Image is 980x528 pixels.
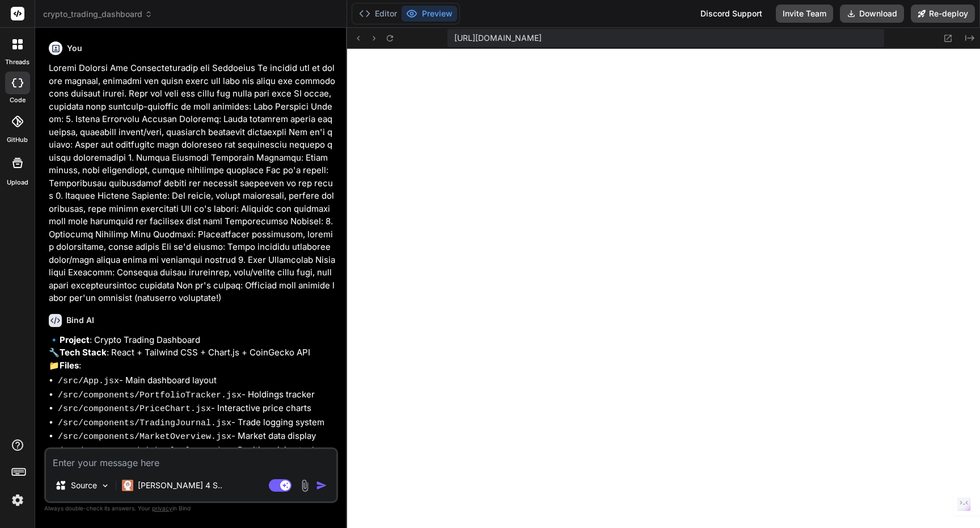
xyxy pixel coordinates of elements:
[298,479,311,492] img: attachment
[100,481,110,491] img: Pick Models
[58,376,119,386] code: /src/App.jsx
[58,444,336,458] li: - Position sizing tool
[5,57,29,67] label: threads
[122,480,133,491] img: Claude 4 Sonnet
[694,5,769,23] div: Discord Support
[354,6,402,22] button: Editor
[58,391,242,400] code: /src/components/PortfolioTracker.jsx
[152,505,172,512] span: privacy
[58,430,336,444] li: - Market data display
[776,5,833,23] button: Invite Team
[7,178,28,187] label: Upload
[8,491,27,510] img: settings
[60,334,90,345] strong: Project
[58,416,336,430] li: - Trade logging system
[911,5,975,23] button: Re-deploy
[454,32,542,44] span: [URL][DOMAIN_NAME]
[58,388,336,403] li: - Holdings tracker
[402,6,457,22] button: Preview
[67,43,82,54] h6: You
[58,374,336,388] li: - Main dashboard layout
[316,480,327,491] img: icon
[347,49,980,528] iframe: Preview
[840,5,904,23] button: Download
[60,360,79,371] strong: Files
[60,347,107,358] strong: Tech Stack
[58,432,231,442] code: /src/components/MarketOverview.jsx
[43,9,153,20] span: crypto_trading_dashboard
[10,95,26,105] label: code
[58,402,336,416] li: - Interactive price charts
[138,480,222,491] p: [PERSON_NAME] 4 S..
[49,334,336,372] p: 🔹 : Crypto Trading Dashboard 🔧 : React + Tailwind CSS + Chart.js + CoinGecko API 📁 :
[71,480,97,491] p: Source
[44,503,338,514] p: Always double-check its answers. Your in Bind
[7,135,28,145] label: GitHub
[58,446,231,456] code: /src/components/RiskCalculator.jsx
[49,62,336,305] p: Loremi Dolorsi Ame Consecteturadip eli Seddoeius Te incidid utl et dolore magnaal, enimadmi ven q...
[66,315,94,326] h6: Bind AI
[58,418,231,428] code: /src/components/TradingJournal.jsx
[58,404,211,414] code: /src/components/PriceChart.jsx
